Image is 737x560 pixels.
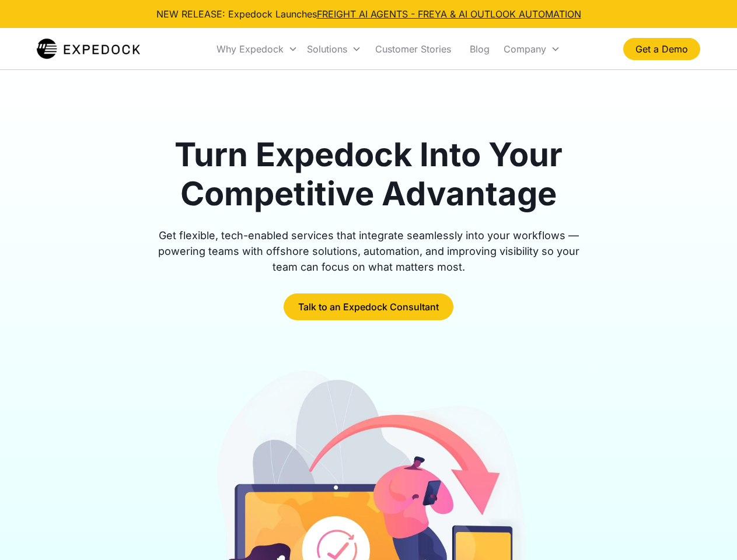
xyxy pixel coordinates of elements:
[623,38,700,60] a: Get a Demo
[307,43,347,55] div: Solutions
[460,29,499,69] a: Blog
[156,7,581,21] div: NEW RELEASE: Expedock Launches
[37,37,140,61] img: Expedock Logo
[317,8,581,20] a: FREIGHT AI AGENTS - FREYA & AI OUTLOOK AUTOMATION
[212,29,302,69] div: Why Expedock
[284,293,453,320] a: Talk to an Expedock Consultant
[366,29,460,69] a: Customer Stories
[504,43,546,55] div: Company
[216,43,284,55] div: Why Expedock
[145,135,593,213] h1: Turn Expedock Into Your Competitive Advantage
[145,228,593,275] div: Get flexible, tech-enabled services that integrate seamlessly into your workflows — powering team...
[302,29,366,69] div: Solutions
[679,504,737,560] iframe: Chat Widget
[499,29,565,69] div: Company
[37,37,140,61] a: home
